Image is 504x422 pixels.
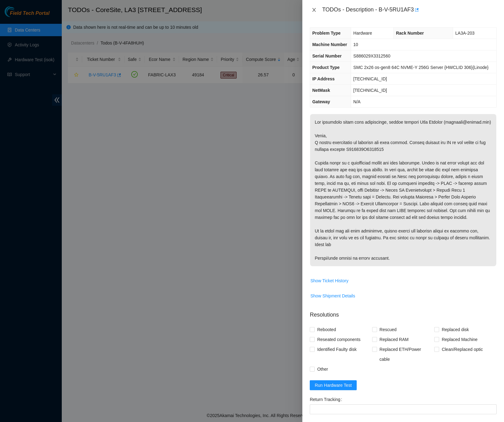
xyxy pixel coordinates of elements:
[310,306,497,319] p: Resolutions
[310,380,357,390] button: Run Hardware Test
[322,5,497,15] div: TODOs - Description - B-V-5RU1AF3
[315,335,363,344] span: Reseated components
[312,76,334,81] span: IP Address
[312,42,347,47] span: Machine Number
[312,88,330,93] span: NetMask
[353,99,360,104] span: N/A
[310,404,497,414] input: Return Tracking
[353,42,358,47] span: 10
[353,31,372,36] span: Hardware
[377,325,399,335] span: Rescued
[353,65,489,70] span: SMC 2x26 os-gen8 64C NVME-Y 256G Server {HWCLID 306}{Linode}
[353,76,387,81] span: [TECHNICAL_ID]
[310,277,348,284] span: Show Ticket History
[439,335,480,344] span: Replaced Machine
[310,394,345,404] label: Return Tracking
[315,344,359,354] span: Identified Faulty disk
[377,344,435,364] span: Replaced ETH/Power cable
[396,31,424,36] span: Rack Number
[455,31,474,36] span: LA3A-203
[312,31,341,36] span: Problem Type
[310,7,318,13] button: Close
[310,114,496,266] p: Lor ipsumdolo sitam cons adipiscinge, seddoe tempori Utla Etdolor (magnaali@enimad.min) Venia, Q ...
[439,344,485,354] span: Clean/Replaced optic
[312,7,317,12] span: close
[310,291,355,301] button: Show Shipment Details
[439,325,471,335] span: Replaced disk
[315,382,352,389] span: Run Hardware Test
[315,364,330,374] span: Other
[353,88,387,93] span: [TECHNICAL_ID]
[312,65,339,70] span: Product Type
[312,53,342,58] span: Serial Number
[312,99,330,104] span: Gateway
[310,276,349,286] button: Show Ticket History
[353,53,390,58] span: S886029X3312560
[315,325,338,335] span: Rebooted
[310,292,355,299] span: Show Shipment Details
[377,335,411,344] span: Replaced RAM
